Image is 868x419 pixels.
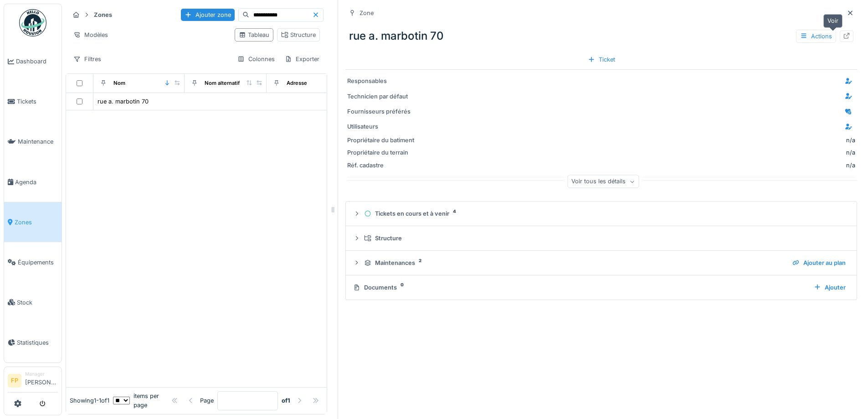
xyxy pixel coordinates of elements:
[113,392,167,409] div: items per page
[4,202,62,242] a: Zones
[15,218,58,227] span: Zones
[8,371,58,393] a: FP Manager[PERSON_NAME]
[823,14,842,27] div: Voir
[17,338,58,347] span: Statistiques
[349,230,853,247] summary: Structure
[70,396,109,405] div: Showing 1 - 1 of 1
[353,283,806,292] div: Documents
[17,97,58,106] span: Tickets
[19,9,46,36] img: Badge_color-CXgf-gQk.svg
[281,31,316,39] div: Structure
[349,205,853,222] summary: Tickets en cours et à venir4
[16,57,58,66] span: Dashboard
[15,178,58,186] span: Agenda
[25,371,58,378] div: Manager
[69,28,112,41] div: Modèles
[347,136,424,145] div: Propriétaire du batiment
[4,82,62,122] a: Tickets
[810,281,849,294] div: Ajouter
[18,258,58,267] span: Équipements
[347,107,424,116] div: Fournisseurs préférés
[181,9,235,21] div: Ajouter zone
[347,77,424,85] div: Responsables
[282,396,290,405] strong: of 1
[4,122,62,162] a: Maintenance
[364,259,785,267] div: Maintenances
[25,371,58,390] li: [PERSON_NAME]
[846,136,855,145] div: n/a
[4,322,62,362] a: Statistiques
[239,31,269,39] div: Tableau
[4,41,62,82] a: Dashboard
[113,79,125,87] div: Nom
[789,257,849,269] div: Ajouter au plan
[287,79,307,87] div: Adresse
[349,279,853,296] summary: Documents0Ajouter
[4,282,62,322] a: Stock
[200,396,214,405] div: Page
[347,92,424,101] div: Technicien par défaut
[281,52,324,66] div: Exporter
[205,79,240,87] div: Nom alternatif
[8,374,21,388] li: FP
[347,161,424,170] div: Réf. cadastre
[98,97,149,106] div: rue a. marbotin 70
[364,209,846,218] div: Tickets en cours et à venir
[427,161,855,170] div: n/a
[796,30,836,43] div: Actions
[567,175,639,188] div: Voir tous les détails
[17,298,58,307] span: Stock
[347,122,424,131] div: Utilisateurs
[233,52,279,66] div: Colonnes
[427,148,855,157] div: n/a
[4,162,62,202] a: Agenda
[347,148,424,157] div: Propriétaire du terrain
[360,9,374,17] div: Zone
[364,234,846,243] div: Structure
[349,254,853,271] summary: Maintenances2Ajouter au plan
[18,137,58,146] span: Maintenance
[90,10,116,19] strong: Zones
[345,24,857,48] div: rue a. marbotin 70
[4,242,62,282] a: Équipements
[584,53,619,66] div: Ticket
[69,52,105,66] div: Filtres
